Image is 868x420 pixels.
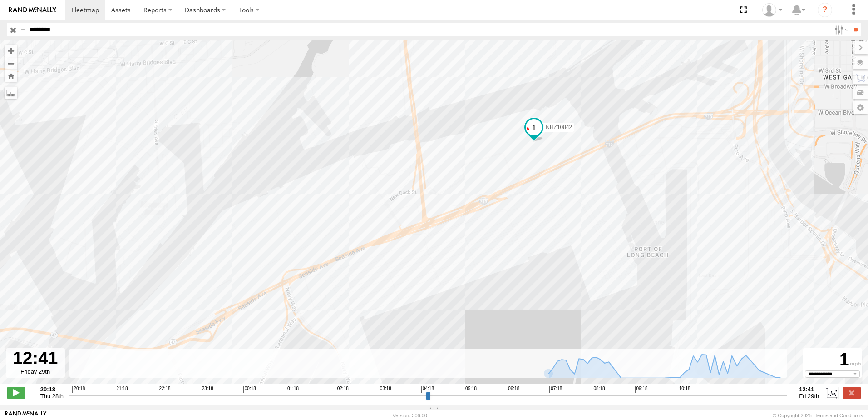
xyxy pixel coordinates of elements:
[393,413,427,418] div: Version: 306.00
[592,386,605,393] span: 08:18
[5,70,17,82] button: Zoom Home
[40,393,64,400] span: Thu 28th Aug 2025
[115,386,128,393] span: 21:18
[7,387,25,399] label: Play/Stop
[19,23,26,36] label: Search Query
[678,386,690,393] span: 10:18
[379,386,391,393] span: 03:18
[464,386,477,393] span: 05:18
[843,387,861,399] label: Close
[40,386,64,393] strong: 20:18
[201,386,213,393] span: 23:18
[5,411,47,420] a: Visit our Website
[72,386,85,393] span: 20:18
[507,386,519,393] span: 06:18
[5,45,17,57] button: Zoom in
[286,386,299,393] span: 01:18
[549,386,562,393] span: 07:18
[421,386,434,393] span: 04:18
[9,7,56,13] img: rand-logo.svg
[799,386,819,393] strong: 12:41
[773,413,863,418] div: © Copyright 2025 -
[243,386,256,393] span: 00:18
[815,413,863,418] a: Terms and Conditions
[635,386,648,393] span: 09:18
[336,386,349,393] span: 02:18
[5,57,17,70] button: Zoom out
[831,23,850,36] label: Search Filter Options
[759,3,785,17] div: Zulema McIntosch
[5,86,17,99] label: Measure
[818,3,832,17] i: ?
[158,386,171,393] span: 22:18
[546,124,572,130] span: NHZ10842
[799,393,819,400] span: Fri 29th Aug 2025
[853,101,868,114] label: Map Settings
[804,350,861,370] div: 1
